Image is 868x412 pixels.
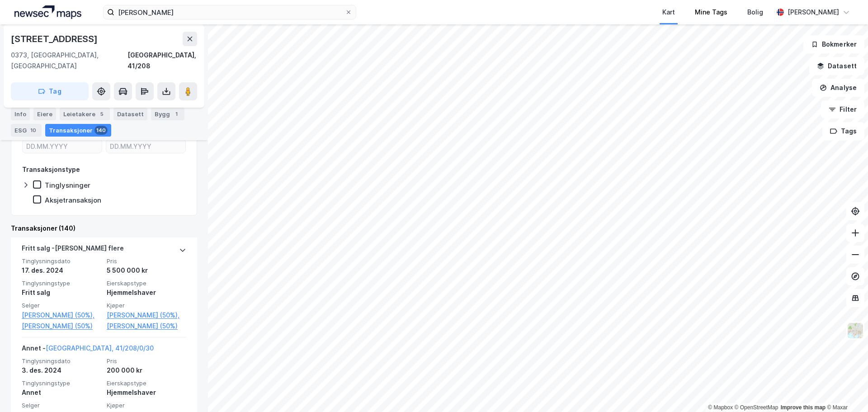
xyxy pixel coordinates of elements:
a: [PERSON_NAME] (50%), [107,310,186,321]
div: Kart [662,7,675,18]
div: Aksjetransaksjon [45,196,101,204]
input: DD.MM.YYYY [106,139,185,153]
div: Transaksjoner [45,124,111,137]
div: ESG [11,124,42,137]
div: Transaksjoner (140) [11,223,197,234]
span: Pris [107,357,186,365]
input: Søk på adresse, matrikkel, gårdeiere, leietakere eller personer [114,5,345,19]
span: Kjøper [107,402,186,409]
div: Fritt salg [22,287,101,298]
div: 17. des. 2024 [22,265,101,276]
input: DD.MM.YYYY [23,139,102,153]
div: Eiere [33,108,56,120]
div: 1 [172,109,181,118]
span: Tinglysningstype [22,279,101,287]
button: Datasett [809,57,864,75]
div: [GEOGRAPHIC_DATA], 41/208 [127,50,197,71]
div: Bygg [151,108,184,120]
span: Tinglysningsdato [22,357,101,365]
div: Transaksjonstype [22,164,80,175]
button: Tag [11,82,89,100]
div: Annet - [22,343,154,357]
a: [PERSON_NAME] (50%), [22,310,101,321]
a: [GEOGRAPHIC_DATA], 41/208/0/30 [46,344,154,352]
span: Tinglysningstype [22,379,101,387]
span: Selger [22,402,101,409]
div: Datasett [113,108,147,120]
a: Mapbox [708,404,733,411]
a: OpenStreetMap [735,404,778,411]
div: Info [11,108,30,120]
div: Annet [22,387,101,398]
img: logo.a4113a55bc3d86da70a041830d287a7e.svg [14,5,81,19]
div: 140 [94,126,108,135]
div: 3. des. 2024 [22,365,101,376]
span: Eierskapstype [107,379,186,387]
a: [PERSON_NAME] (50%) [22,321,101,331]
div: Leietakere [60,108,110,120]
img: Z [847,322,864,339]
div: Bolig [747,7,763,18]
div: Fritt salg - [PERSON_NAME] flere [22,243,124,257]
button: Filter [821,100,864,118]
div: Hjemmelshaver [107,387,186,398]
div: Tinglysninger [45,181,90,189]
span: Kjøper [107,302,186,309]
div: 0373, [GEOGRAPHIC_DATA], [GEOGRAPHIC_DATA] [11,50,127,71]
a: Improve this map [781,404,826,411]
a: [PERSON_NAME] (50%) [107,321,186,331]
div: [STREET_ADDRESS] [11,32,99,46]
div: 5 [97,109,106,118]
div: [PERSON_NAME] [788,7,839,18]
div: Mine Tags [695,7,727,18]
div: 10 [28,126,38,135]
button: Tags [822,122,864,140]
div: Hjemmelshaver [107,287,186,298]
span: Pris [107,257,186,265]
span: Selger [22,302,101,309]
iframe: Chat Widget [823,369,868,412]
span: Tinglysningsdato [22,257,101,265]
div: 200 000 kr [107,365,186,376]
button: Analyse [812,79,864,97]
div: 5 500 000 kr [107,265,186,276]
span: Eierskapstype [107,279,186,287]
button: Bokmerker [803,35,864,53]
